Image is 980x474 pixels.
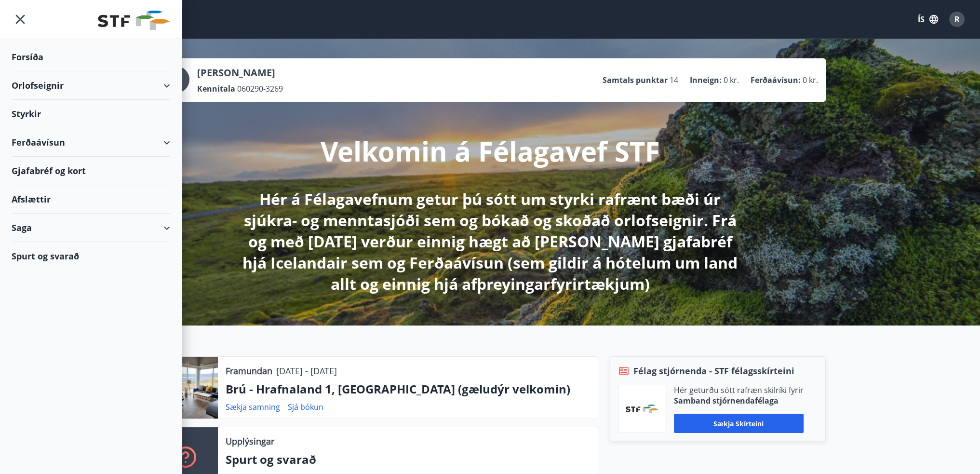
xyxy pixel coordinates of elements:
button: Sækja skírteini [674,414,804,433]
p: Framundan [226,365,272,377]
p: Hér geturðu sótt rafræn skilríki fyrir [674,385,804,395]
div: Saga [12,214,170,242]
span: Félag stjórnenda - STF félagsskírteini [633,365,794,377]
div: Gjafabréf og kort [12,157,170,185]
a: Sjá bókun [288,402,323,412]
p: Hér á Félagavefnum getur þú sótt um styrki rafrænt bæði úr sjúkra- og menntasjóði sem og bókað og... [236,189,745,295]
button: R [945,8,968,31]
p: Velkomin á Félagavef STF [321,133,660,169]
p: Kennitala [197,83,235,94]
div: Orlofseignir [12,71,170,100]
div: Forsíða [12,43,170,71]
div: Spurt og svarað [12,242,170,270]
p: Spurt og svarað [226,451,590,468]
div: Afslættir [12,185,170,214]
img: vjCaq2fThgY3EUYqSgpjEiBg6WP39ov69hlhuPVN.png [626,405,658,413]
span: 0 kr. [803,75,818,85]
span: 14 [670,75,678,85]
span: R [954,14,960,25]
p: Brú - Hrafnaland 1, [GEOGRAPHIC_DATA] (gæludýr velkomin) [226,381,590,397]
p: [DATE] - [DATE] [276,365,337,377]
p: Samtals punktar [603,75,668,85]
p: Upplýsingar [226,435,274,447]
p: Inneign : [690,75,722,85]
span: 0 kr. [724,75,739,85]
span: 060290-3269 [237,83,283,94]
button: menu [12,11,29,28]
a: Sækja samning [226,402,280,412]
div: Styrkir [12,100,170,128]
p: Ferðaávísun : [751,75,801,85]
p: [PERSON_NAME] [197,66,283,80]
img: union_logo [98,11,170,30]
div: Ferðaávísun [12,128,170,157]
button: ÍS [913,11,943,28]
p: Samband stjórnendafélaga [674,395,804,406]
